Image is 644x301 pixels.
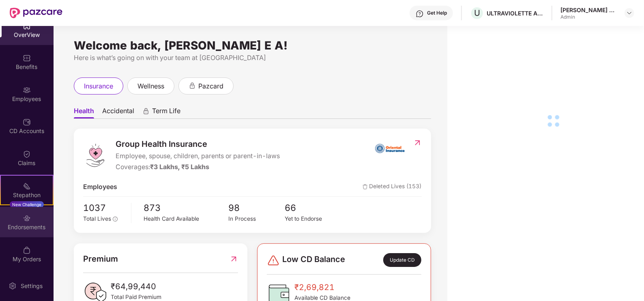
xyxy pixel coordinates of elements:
span: U [474,8,480,18]
span: Group Health Insurance [116,138,280,150]
span: 66 [285,201,341,215]
img: svg+xml;base64,PHN2ZyBpZD0iRHJvcGRvd24tMzJ4MzIiIHhtbG5zPSJodHRwOi8vd3d3LnczLm9yZy8yMDAwL3N2ZyIgd2... [626,10,633,16]
span: Total Lives [83,215,111,222]
span: 98 [228,201,285,215]
div: Get Help [427,10,447,16]
img: insurerIcon [375,138,405,158]
span: Accidental [102,107,134,118]
span: 873 [144,201,228,215]
img: svg+xml;base64,PHN2ZyB4bWxucz0iaHR0cDovL3d3dy53My5vcmcvMjAwMC9zdmciIHdpZHRoPSIyMSIgaGVpZ2h0PSIyMC... [23,182,31,190]
img: deleteIcon [363,184,368,189]
div: Yet to Endorse [285,215,341,224]
div: Coverages: [116,162,280,172]
img: svg+xml;base64,PHN2ZyBpZD0iQ0RfQWNjb3VudHMiIGRhdGEtbmFtZT0iQ0QgQWNjb3VudHMiIHhtbG5zPSJodHRwOi8vd3... [23,118,31,126]
span: ₹64,99,440 [111,280,161,293]
img: svg+xml;base64,PHN2ZyBpZD0iRGFuZ2VyLTMyeDMyIiB4bWxucz0iaHR0cDovL3d3dy53My5vcmcvMjAwMC9zdmciIHdpZH... [267,254,280,267]
span: Health [74,107,94,118]
span: pazcard [198,81,223,91]
div: Update CD [383,253,421,267]
img: svg+xml;base64,PHN2ZyBpZD0iQmVuZWZpdHMiIHhtbG5zPSJodHRwOi8vd3d3LnczLm9yZy8yMDAwL3N2ZyIgd2lkdGg9Ij... [23,54,31,62]
img: New Pazcare Logo [10,8,62,18]
img: svg+xml;base64,PHN2ZyBpZD0iQ2xhaW0iIHhtbG5zPSJodHRwOi8vd3d3LnczLm9yZy8yMDAwL3N2ZyIgd2lkdGg9IjIwIi... [23,150,31,158]
span: 1037 [83,201,125,215]
div: In Process [228,215,285,224]
span: Premium [83,253,118,265]
img: svg+xml;base64,PHN2ZyBpZD0iU2V0dGluZy0yMHgyMCIgeG1sbnM9Imh0dHA6Ly93d3cudzMub3JnLzIwMDAvc3ZnIiB3aW... [9,282,17,290]
div: [PERSON_NAME] E A [560,6,617,14]
img: RedirectIcon [230,253,238,265]
div: Admin [560,14,617,20]
div: ULTRAVIOLETTE AUTOMOTIVE PRIVATE LIMITED [487,9,543,17]
img: svg+xml;base64,PHN2ZyBpZD0iTXlfT3JkZXJzIiBkYXRhLW5hbWU9Ik15IE9yZGVycyIgeG1sbnM9Imh0dHA6Ly93d3cudz... [23,246,31,254]
div: Welcome back, [PERSON_NAME] E A! [74,42,431,49]
div: Here is what’s going on with your team at [GEOGRAPHIC_DATA] [74,53,431,63]
span: Employee, spouse, children, parents or parent-in-laws [116,151,280,161]
div: Health Card Available [144,215,228,224]
img: svg+xml;base64,PHN2ZyBpZD0iSGVscC0zMngzMiIgeG1sbnM9Imh0dHA6Ly93d3cudzMub3JnLzIwMDAvc3ZnIiB3aWR0aD... [416,10,424,18]
span: wellness [137,81,164,91]
span: Low CD Balance [282,253,345,267]
div: animation [142,107,150,115]
img: RedirectIcon [413,139,422,147]
div: Settings [18,282,45,290]
div: New Challenge [10,201,44,208]
span: info-circle [113,217,118,221]
span: insurance [84,81,113,91]
img: svg+xml;base64,PHN2ZyBpZD0iRW5kb3JzZW1lbnRzIiB4bWxucz0iaHR0cDovL3d3dy53My5vcmcvMjAwMC9zdmciIHdpZH... [23,214,31,222]
div: Stepathon [1,191,53,199]
span: Deleted Lives (153) [363,182,422,192]
img: logo [83,143,107,168]
span: Employees [83,182,117,192]
span: ₹2,69,821 [294,281,350,294]
span: Term Life [152,107,180,118]
div: animation [189,82,196,89]
span: ₹3 Lakhs, ₹5 Lakhs [150,163,209,171]
img: svg+xml;base64,PHN2ZyBpZD0iRW1wbG95ZWVzIiB4bWxucz0iaHR0cDovL3d3dy53My5vcmcvMjAwMC9zdmciIHdpZHRoPS... [23,86,31,94]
